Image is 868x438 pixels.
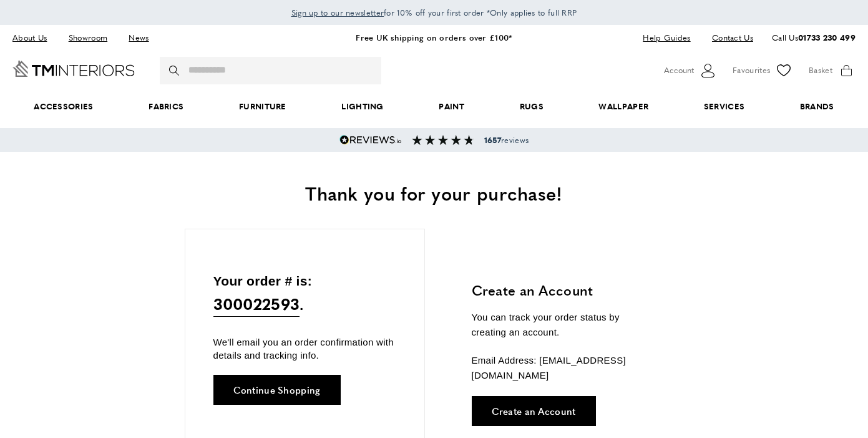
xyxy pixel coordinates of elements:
a: Furniture [212,87,314,126]
a: Brands [773,87,862,126]
button: Customer Account [664,61,717,80]
span: Accessories [6,87,121,126]
a: Sign up to our newsletter [291,6,384,19]
a: Continue Shopping [213,375,341,405]
button: Search [169,57,182,84]
span: Favourites [733,64,770,77]
a: Wallpaper [571,87,676,126]
a: Fabrics [121,87,212,126]
p: Email Address: [EMAIL_ADDRESS][DOMAIN_NAME] [472,353,656,383]
strong: 1657 [484,134,501,146]
p: You can track your order status by creating an account. [472,310,656,340]
a: Showroom [59,29,117,46]
a: Create an Account [472,396,596,426]
a: About Us [12,29,56,46]
h3: Create an Account [472,281,656,300]
span: Account [664,64,694,77]
a: Paint [411,87,492,126]
a: Favourites [733,61,793,80]
img: Reviews.io 5 stars [339,135,402,145]
a: 01733 230 499 [798,31,856,43]
span: Continue Shopping [233,385,321,394]
p: Your order # is: . [213,271,396,317]
span: for 10% off your first order *Only applies to full RRP [291,7,577,18]
a: Rugs [492,87,571,126]
a: Go to Home page [12,61,135,77]
span: Sign up to our newsletter [291,7,384,18]
a: Help Guides [633,29,700,46]
span: Thank you for your purchase! [305,179,562,206]
a: Lighting [314,87,411,126]
img: Reviews section [412,135,474,145]
span: Create an Account [492,406,576,416]
a: News [119,29,158,46]
span: 300022593 [213,291,300,317]
a: Free UK shipping on orders over £100* [356,31,512,43]
p: We'll email you an order confirmation with details and tracking info. [213,336,396,362]
span: reviews [484,135,529,145]
p: Call Us [772,31,856,44]
a: Contact Us [703,29,753,46]
a: Services [676,87,773,126]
